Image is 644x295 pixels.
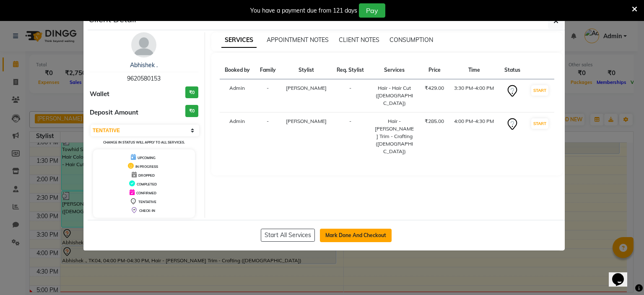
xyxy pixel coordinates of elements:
span: CONSUMPTION [390,36,433,44]
td: Admin [220,79,255,112]
span: TENTATIVE [138,200,156,204]
button: Mark Done And Checkout [320,229,392,242]
h3: ₹0 [185,86,198,99]
td: - [255,79,281,112]
span: IN PROGRESS [135,164,158,169]
button: START [531,85,548,96]
td: 4:00 PM-4:30 PM [449,112,499,161]
span: APPOINTMENT NOTES [267,36,329,44]
th: Req. Stylist [332,61,369,79]
span: [PERSON_NAME] [286,118,327,124]
th: Price [420,61,449,79]
th: Booked by [220,61,255,79]
span: CHECK-IN [139,209,155,213]
div: You have a payment due from 121 days [250,6,357,15]
span: COMPLETED [137,182,157,186]
div: Hair - Hair Cut ([DEMOGRAPHIC_DATA]) [374,84,415,107]
img: avatar [131,32,156,57]
td: - [255,112,281,161]
th: Family [255,61,281,79]
div: ₹285.00 [425,117,444,125]
a: Abhishek . [130,61,158,69]
h3: ₹0 [185,105,198,117]
span: [PERSON_NAME] [286,85,327,91]
span: CLIENT NOTES [339,36,379,44]
td: - [332,79,369,112]
div: Hair - [PERSON_NAME] Trim - Crafting ([DEMOGRAPHIC_DATA]) [374,117,415,155]
button: Start All Services [261,229,315,242]
button: START [531,118,548,129]
small: Change in status will apply to all services. [103,140,185,144]
button: Pay [359,3,385,18]
th: Stylist [281,61,332,79]
th: Time [449,61,499,79]
td: - [332,112,369,161]
iframe: chat widget [609,261,636,287]
div: ₹429.00 [425,84,444,92]
th: Services [369,61,420,79]
span: DROPPED [138,173,155,178]
span: CONFIRMED [136,191,156,195]
span: 9620580153 [127,75,161,82]
td: 3:30 PM-4:00 PM [449,79,499,112]
th: Status [499,61,525,79]
td: Admin [220,112,255,161]
span: Deposit Amount [90,108,138,117]
span: SERVICES [221,33,257,48]
span: UPCOMING [138,156,156,160]
span: Wallet [90,89,109,99]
